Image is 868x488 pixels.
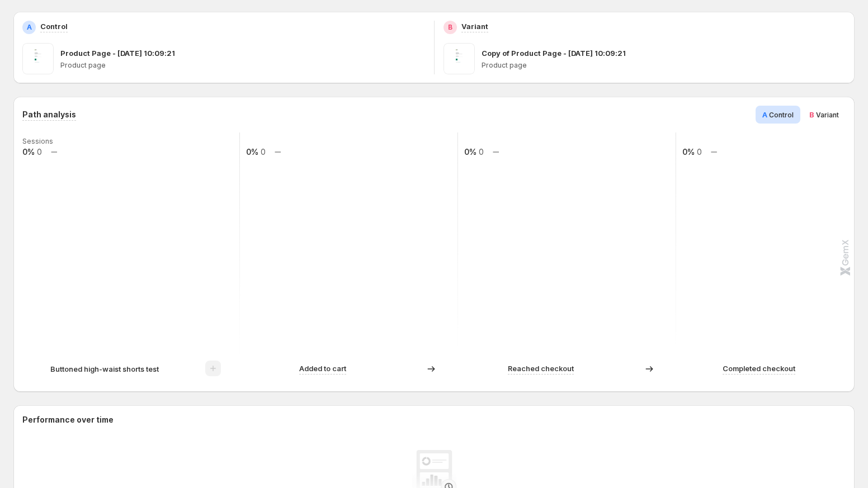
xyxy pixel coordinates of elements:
[697,147,702,157] text: 0
[27,23,32,32] h2: A
[448,23,452,32] h2: B
[37,147,42,157] text: 0
[479,147,484,157] text: 0
[461,21,488,32] p: Variant
[22,43,54,74] img: Product Page - Aug 19, 10:09:21
[50,363,159,375] p: Buttoned high-waist shorts test
[508,363,574,374] p: Reached checkout
[769,111,794,119] span: Control
[60,61,425,70] p: Product page
[444,43,475,74] img: Copy of Product Page - Aug 19, 10:09:21
[482,48,626,59] p: Copy of Product Page - [DATE] 10:09:21
[22,109,76,120] h3: Path analysis
[809,110,814,119] span: B
[22,147,35,157] text: 0%
[464,147,477,157] text: 0%
[246,147,258,157] text: 0%
[482,61,846,70] p: Product page
[22,414,846,425] h2: Performance over time
[22,137,53,145] text: Sessions
[299,363,346,374] p: Added to cart
[60,48,175,59] p: Product Page - [DATE] 10:09:21
[723,363,795,374] p: Completed checkout
[40,21,68,32] p: Control
[261,147,266,157] text: 0
[762,110,767,119] span: A
[816,111,839,119] span: Variant
[682,147,695,157] text: 0%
